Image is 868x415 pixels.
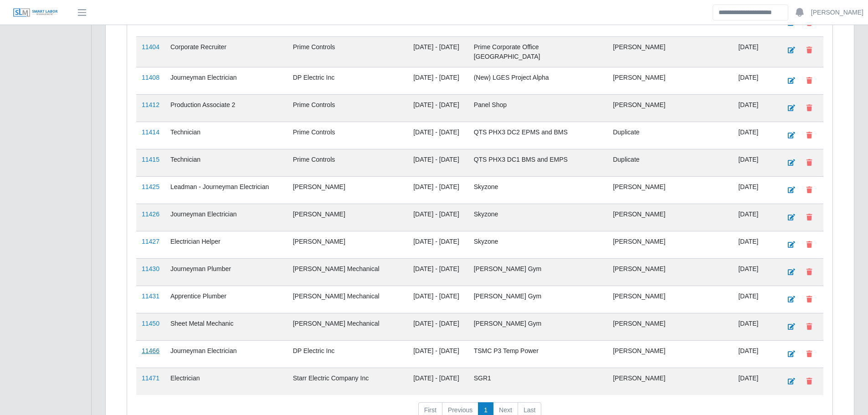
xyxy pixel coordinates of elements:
td: [PERSON_NAME] Mechanical [288,258,408,286]
a: 11425 [142,183,159,190]
td: Sheet Metal Mechanic [165,313,288,340]
td: [PERSON_NAME] [607,340,733,368]
td: [DATE] [733,204,776,231]
td: [DATE] - [DATE] [408,231,468,258]
td: [DATE] [733,36,776,67]
a: 11404 [142,43,159,51]
td: [PERSON_NAME] [607,286,733,313]
td: [PERSON_NAME] [607,313,733,340]
td: Technician [165,149,288,176]
td: [PERSON_NAME] [607,176,733,204]
td: [PERSON_NAME] [607,231,733,258]
td: Skyzone [468,176,608,204]
td: [DATE] [733,258,776,286]
td: DP Electric Inc [288,340,408,368]
td: Journeyman Electrician [165,67,288,94]
td: [PERSON_NAME] [607,368,733,395]
a: 11471 [142,374,159,382]
td: [DATE] [733,176,776,204]
td: [PERSON_NAME] Gym [468,313,608,340]
td: Prime Controls [288,149,408,176]
td: Production Associate 2 [165,94,288,122]
td: TSMC P3 Temp Power [468,340,608,368]
td: [DATE] - [DATE] [408,204,468,231]
td: [DATE] [733,149,776,176]
td: Panel Shop [468,94,608,122]
td: [PERSON_NAME] [607,94,733,122]
td: Technician [165,122,288,149]
td: [DATE] - [DATE] [408,67,468,94]
td: Electrician [165,368,288,395]
td: [DATE] - [DATE] [408,149,468,176]
td: QTS PHX3 DC2 EPMS and BMS [468,122,608,149]
a: 11450 [142,320,159,327]
a: [PERSON_NAME] [811,8,863,17]
td: [PERSON_NAME] Gym [468,258,608,286]
td: [DATE] - [DATE] [408,94,468,122]
td: (New) LGES Project Alpha [468,67,608,94]
a: 11426 [142,210,159,218]
td: [DATE] - [DATE] [408,176,468,204]
td: Electrician Helper [165,231,288,258]
td: Apprentice Plumber [165,286,288,313]
td: Corporate Recruiter [165,36,288,67]
td: [DATE] - [DATE] [408,258,468,286]
td: [DATE] - [DATE] [408,36,468,67]
td: [PERSON_NAME] [288,176,408,204]
td: [PERSON_NAME] Gym [468,286,608,313]
td: [DATE] [733,122,776,149]
td: Leadman - Journeyman Electrician [165,176,288,204]
td: [PERSON_NAME] [607,36,733,67]
a: 11414 [142,128,159,136]
td: [PERSON_NAME] [607,258,733,286]
td: [PERSON_NAME] [607,67,733,94]
td: [DATE] [733,313,776,340]
td: [DATE] - [DATE] [408,313,468,340]
a: 11466 [142,347,159,354]
td: QTS PHX3 DC1 BMS and EMPS [468,149,608,176]
td: [PERSON_NAME] [607,204,733,231]
td: Starr Electric Company Inc [288,368,408,395]
td: [PERSON_NAME] [288,204,408,231]
input: Search [713,5,788,20]
td: [DATE] [733,340,776,368]
td: Journeyman Plumber [165,258,288,286]
td: [DATE] [733,67,776,94]
td: [DATE] [733,231,776,258]
td: [DATE] [733,368,776,395]
td: Prime Controls [288,36,408,67]
td: [DATE] - [DATE] [408,286,468,313]
a: 11427 [142,238,159,245]
td: DP Electric Inc [288,67,408,94]
td: Prime Corporate Office [GEOGRAPHIC_DATA] [468,36,608,67]
td: Prime Controls [288,94,408,122]
td: [PERSON_NAME] Mechanical [288,313,408,340]
td: Journeyman Electrician [165,204,288,231]
td: [DATE] - [DATE] [408,340,468,368]
td: [DATE] [733,94,776,122]
td: Duplicate [607,149,733,176]
td: Journeyman Electrician [165,340,288,368]
td: Duplicate [607,122,733,149]
td: [DATE] [733,286,776,313]
td: [PERSON_NAME] [288,231,408,258]
td: [DATE] - [DATE] [408,368,468,395]
td: Prime Controls [288,122,408,149]
td: Skyzone [468,231,608,258]
a: 11430 [142,265,159,272]
a: 11412 [142,101,159,108]
td: Skyzone [468,204,608,231]
td: SGR1 [468,368,608,395]
a: 11431 [142,292,159,300]
img: SLM Logo [13,8,58,18]
a: 11408 [142,74,159,81]
a: 11415 [142,156,159,163]
td: [PERSON_NAME] Mechanical [288,286,408,313]
td: [DATE] - [DATE] [408,122,468,149]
